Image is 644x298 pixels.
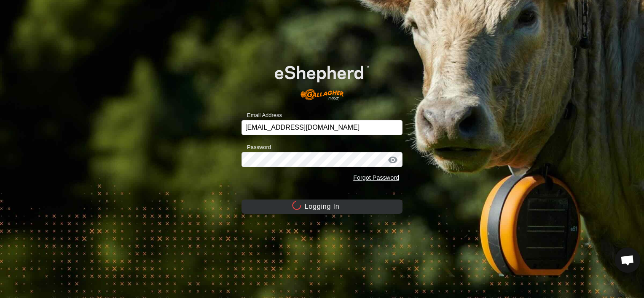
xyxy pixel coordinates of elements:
[241,120,402,135] input: Email Address
[258,52,386,107] img: E-shepherd Logo
[241,200,402,214] button: Logging In
[241,111,282,120] label: Email Address
[615,247,640,273] div: Open chat
[353,174,399,181] a: Forgot Password
[241,143,271,152] label: Password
